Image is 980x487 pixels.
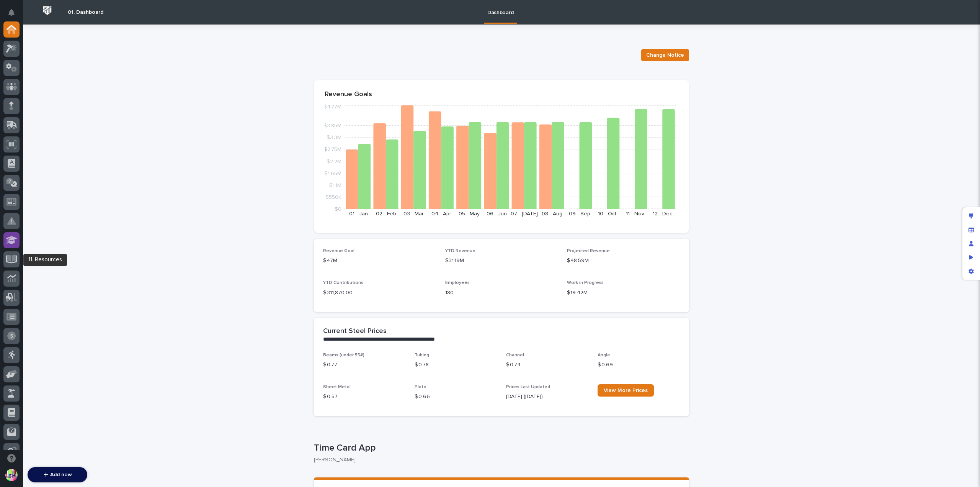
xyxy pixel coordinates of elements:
span: Work in Progress [567,280,604,285]
p: $ 0.66 [415,393,497,401]
h2: Current Steel Prices [323,327,387,336]
span: View More Prices [604,388,648,393]
p: $ 311,870.00 [323,289,436,297]
text: 03 - Mar [403,211,424,216]
p: $ 0.74 [506,361,588,369]
p: Time Card App [314,443,686,454]
span: Sheet Metal [323,385,351,389]
text: 07 - [DATE] [511,211,538,216]
p: $48.59M [567,257,680,265]
p: $ 0.69 [598,361,680,369]
text: 02 - Feb [376,211,396,216]
text: 12 - Dec [653,211,672,216]
tspan: $1.1M [329,182,341,188]
p: $19.42M [567,289,680,297]
div: Manage users [964,237,978,251]
span: Change Notice [646,51,684,59]
div: Preview as [964,251,978,264]
div: Notifications [10,9,20,21]
p: Revenue Goals [325,90,678,99]
span: Employees [445,280,470,285]
p: [DATE] ([DATE]) [506,393,588,401]
button: Add new [28,467,87,482]
span: Tubing [415,353,429,357]
p: $ 0.77 [323,361,405,369]
text: 01 - Jan [349,211,368,216]
p: $ 0.57 [323,393,405,401]
span: Revenue Goal [323,249,354,253]
div: App settings [964,264,978,278]
img: Workspace Logo [40,3,54,18]
button: users-avatar [3,467,20,483]
button: Change Notice [641,49,689,61]
h2: 01. Dashboard [68,9,103,16]
text: 06 - Jun [487,211,507,216]
span: Angle [598,353,610,357]
div: Manage fields and data [964,223,978,237]
tspan: $3.3M [327,135,341,140]
p: [PERSON_NAME] [314,457,683,463]
span: Channel [506,353,524,357]
tspan: $3.85M [323,123,341,128]
text: 08 - Aug [542,211,562,216]
span: Projected Revenue [567,249,610,253]
text: 11 - Nov [626,211,644,216]
text: 09 - Sep [569,211,590,216]
p: $31.19M [445,257,558,265]
text: 04 - Apr [431,211,451,216]
div: Edit layout [964,209,978,223]
button: Notifications [3,5,20,21]
span: YTD Revenue [445,249,475,253]
tspan: $2.2M [327,159,341,164]
tspan: $0 [335,207,341,212]
tspan: $550K [325,194,341,200]
text: 05 - May [459,211,480,216]
p: 180 [445,289,558,297]
span: Prices Last Updated [506,385,550,389]
p: $47M [323,257,436,265]
a: View More Prices [598,384,654,397]
tspan: $1.65M [324,171,341,176]
text: 10 - Oct [598,211,616,216]
tspan: $2.75M [324,147,341,152]
button: Open support chat [3,450,20,466]
tspan: $4.77M [323,104,341,110]
p: $ 0.78 [415,361,497,369]
span: YTD Contributions [323,280,363,285]
span: Plate [415,385,426,389]
span: Beams (under 55#) [323,353,364,357]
